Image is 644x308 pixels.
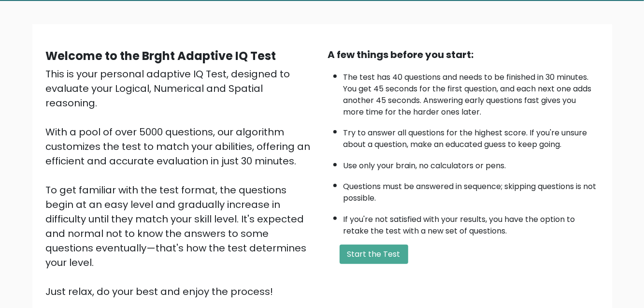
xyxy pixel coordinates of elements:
li: The test has 40 questions and needs to be finished in 30 minutes. You get 45 seconds for the firs... [343,67,599,118]
li: Use only your brain, no calculators or pens. [343,155,599,172]
li: Questions must be answered in sequence; skipping questions is not possible. [343,176,599,204]
button: Start the Test [340,245,408,264]
li: Try to answer all questions for the highest score. If you're unsure about a question, make an edu... [343,122,599,150]
div: A few things before you start: [328,47,599,62]
li: If you're not satisfied with your results, you have the option to retake the test with a new set ... [343,209,599,237]
b: Welcome to the Brght Adaptive IQ Test [46,48,276,64]
div: This is your personal adaptive IQ Test, designed to evaluate your Logical, Numerical and Spatial ... [46,67,316,299]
